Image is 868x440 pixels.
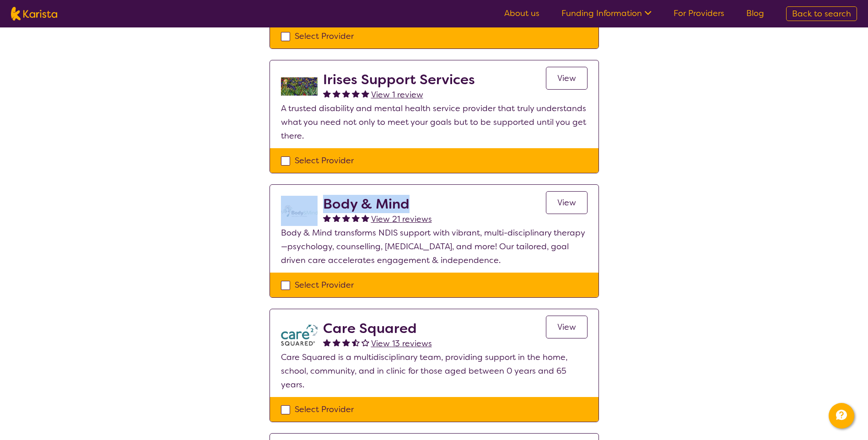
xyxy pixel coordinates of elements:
[561,8,652,19] a: Funding Information
[829,403,854,429] button: Channel Menu
[361,338,369,346] img: emptystar
[546,191,588,214] a: View
[361,90,369,97] img: fullstar
[281,196,318,226] img: qmpolprhjdhzpcuekzqg.svg
[333,338,340,346] img: fullstar
[504,8,539,19] a: About us
[323,196,432,212] h2: Body & Mind
[546,316,588,338] a: View
[674,8,724,19] a: For Providers
[361,214,369,222] img: fullstar
[333,90,340,97] img: fullstar
[352,214,360,222] img: fullstar
[342,214,350,222] img: fullstar
[281,71,318,102] img: bveqlmrdxdvqu3rwwcov.jpg
[333,214,340,222] img: fullstar
[281,102,588,143] p: A trusted disability and mental health service provider that truly understands what you need not ...
[371,212,432,226] a: View 21 reviews
[371,88,423,102] a: View 1 review
[281,320,318,350] img: watfhvlxxexrmzu5ckj6.png
[323,214,331,222] img: fullstar
[557,322,576,333] span: View
[11,7,57,21] img: Karista logo
[323,338,331,346] img: fullstar
[786,6,857,21] a: Back to search
[323,90,331,97] img: fullstar
[371,89,423,100] span: View 1 review
[371,337,432,350] a: View 13 reviews
[323,71,475,88] h2: Irises Support Services
[352,90,360,97] img: fullstar
[352,338,360,346] img: halfstar
[546,67,588,90] a: View
[342,90,350,97] img: fullstar
[371,214,432,225] span: View 21 reviews
[557,73,576,84] span: View
[281,350,588,392] p: Care Squared is a multidisciplinary team, providing support in the home, school, community, and i...
[792,8,851,19] span: Back to search
[557,197,576,208] span: View
[281,226,588,267] p: Body & Mind transforms NDIS support with vibrant, multi-disciplinary therapy—psychology, counsell...
[746,8,764,19] a: Blog
[342,338,350,346] img: fullstar
[323,320,432,337] h2: Care Squared
[371,338,432,349] span: View 13 reviews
